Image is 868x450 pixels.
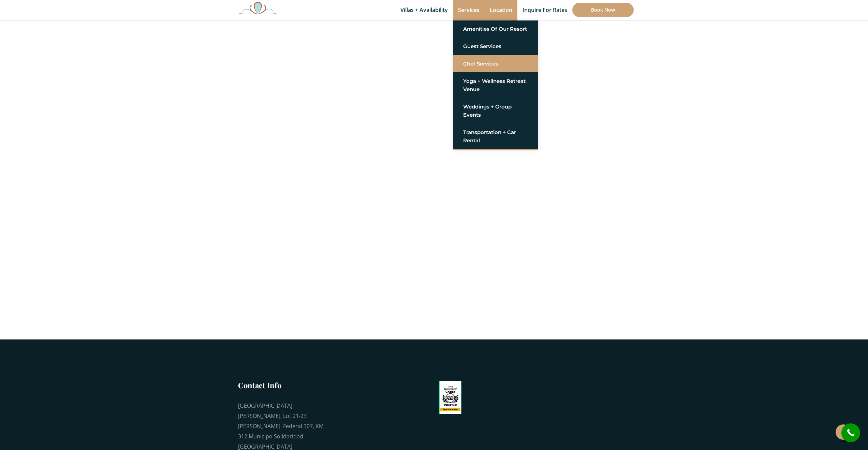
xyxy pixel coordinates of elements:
[463,58,528,70] a: Chef Services
[439,381,462,414] img: Tripadvisor
[238,380,327,390] h3: Contact Info
[235,2,281,14] img: Awesome Logo
[463,40,528,53] a: Guest Services
[463,126,528,147] a: Transportation + Car Rental
[463,101,528,121] a: Weddings + Group Events
[572,3,634,17] a: Book Now
[841,423,860,442] a: call
[843,425,858,440] i: call
[463,23,528,35] a: Amenities of Our Resort
[463,75,528,96] a: Yoga + Wellness Retreat Venue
